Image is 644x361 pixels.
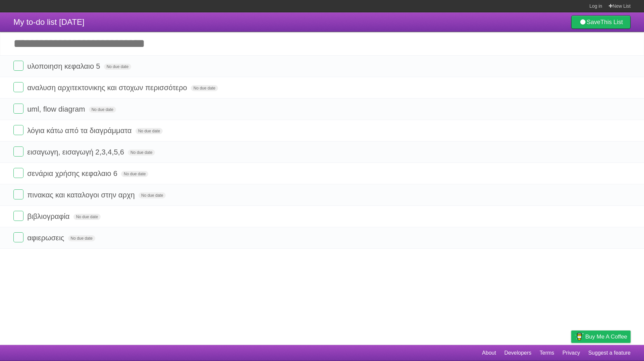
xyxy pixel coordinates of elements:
[27,191,137,199] span: πινακας και καταλογοι στην αρχη
[588,347,631,359] a: Suggest a feature
[571,15,631,29] a: SaveThis List
[13,104,23,114] label: Done
[482,347,496,359] a: About
[13,189,23,199] label: Done
[590,146,602,158] label: Star task
[590,125,602,136] label: Star task
[13,82,23,92] label: Done
[27,126,133,135] span: λόγια κάτω από τα διαγράμματα
[13,146,23,157] label: Done
[13,232,23,242] label: Done
[590,189,602,200] label: Star task
[590,232,602,243] label: Star task
[590,211,602,222] label: Star task
[27,148,126,156] span: εισαγωγη, εισαγωγή 2,3,4,5,6
[13,17,85,26] span: My to-do list [DATE]
[13,168,23,178] label: Done
[600,19,623,25] b: This List
[128,149,155,156] span: No due date
[13,125,23,135] label: Done
[585,331,627,343] span: Buy me a coffee
[27,62,102,70] span: υλοποιηση κεφαλαιο 5
[121,171,148,177] span: No due date
[13,61,23,71] label: Done
[571,330,631,343] a: Buy me a coffee
[191,85,218,91] span: No due date
[590,82,602,93] label: Star task
[590,104,602,115] label: Star task
[27,83,189,92] span: αναλυση αρχιτεκτονικης και στοχων περισσότερο
[89,107,116,113] span: No due date
[68,235,95,241] span: No due date
[504,347,531,359] a: Developers
[27,212,71,221] span: βιβλιογραφία
[104,64,131,70] span: No due date
[562,347,580,359] a: Privacy
[13,211,23,221] label: Done
[73,214,101,220] span: No due date
[139,192,166,198] span: No due date
[27,105,87,113] span: uml, flow diagram
[27,169,119,178] span: σενάρια χρήσης κεφαλαιο 6
[590,168,602,179] label: Star task
[540,347,554,359] a: Terms
[590,61,602,72] label: Star task
[136,128,163,134] span: No due date
[27,234,66,242] span: αφιερωσεις
[575,331,584,342] img: Buy me a coffee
